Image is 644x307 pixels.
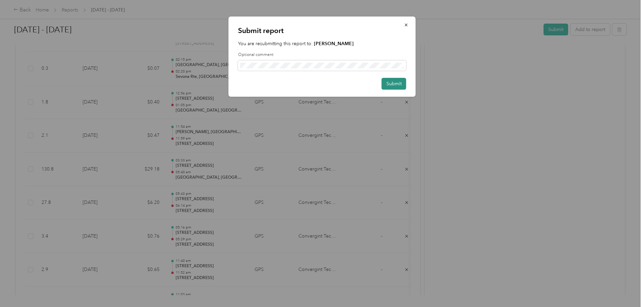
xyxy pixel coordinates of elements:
[314,41,354,47] strong: [PERSON_NAME]
[238,26,406,35] p: Submit report
[238,52,406,58] label: Optional comment
[606,269,644,307] iframe: Everlance-gr Chat Button Frame
[382,78,406,90] button: Submit
[238,40,406,47] p: You are resubmitting this report to:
